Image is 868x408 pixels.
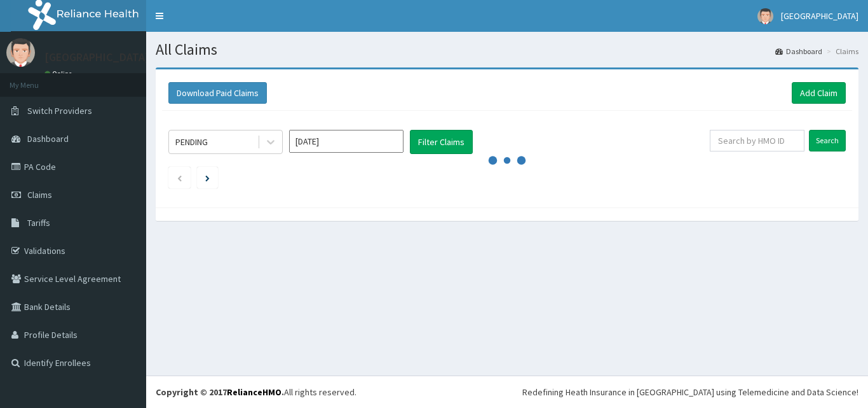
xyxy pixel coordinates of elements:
h1: All Claims [156,41,858,58]
a: Add Claim [792,82,846,104]
span: [GEOGRAPHIC_DATA] [781,10,858,22]
svg: audio-loading [488,141,526,179]
button: Filter Claims [410,130,473,154]
a: Previous page [177,172,182,183]
p: [GEOGRAPHIC_DATA] [44,52,149,63]
span: Claims [27,189,52,200]
img: User Image [6,38,35,67]
span: Switch Providers [27,105,92,116]
input: Select Month and Year [289,130,403,153]
button: Download Paid Claims [168,82,267,104]
strong: Copyright © 2017 . [156,386,284,398]
input: Search [809,130,846,151]
span: Dashboard [27,133,69,144]
div: Redefining Heath Insurance in [GEOGRAPHIC_DATA] using Telemedicine and Data Science! [522,386,858,398]
a: Next page [205,172,210,183]
span: Tariffs [27,217,50,229]
input: Search by HMO ID [710,130,804,151]
img: User Image [757,8,773,24]
a: Online [44,69,75,78]
a: RelianceHMO [227,386,281,398]
div: PENDING [175,136,208,148]
footer: All rights reserved. [146,376,868,408]
li: Claims [824,46,858,57]
a: Dashboard [775,46,822,57]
